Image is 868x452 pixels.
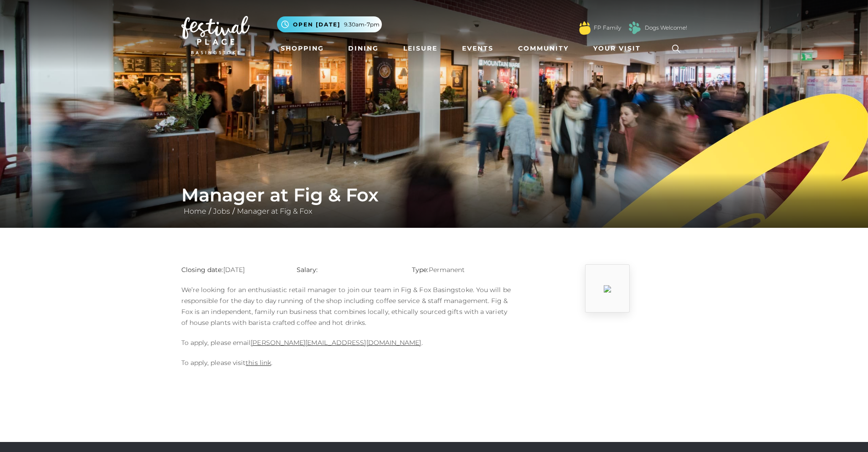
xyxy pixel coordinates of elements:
span: 9.30am-7pm [344,21,380,29]
p: We’re looking for an enthusiastic retail manager to join our team in Fig & Fox Basingstoke. You w... [181,284,514,328]
a: Community [514,40,572,57]
div: / / [175,184,694,217]
span: Your Visit [593,44,641,53]
a: Jobs [211,207,232,216]
a: Events [458,40,497,57]
a: Home [181,207,209,216]
a: Leisure [400,40,441,57]
p: [DATE] [181,264,283,275]
a: FP Family [594,24,621,32]
a: Dining [344,40,382,57]
p: To apply, please email . [181,337,514,348]
img: uQHC_1695117070_tbEp.jpeg [604,285,611,293]
a: this link [246,359,271,367]
a: Shopping [277,40,328,57]
a: Your Visit [590,40,649,57]
a: Manager at Fig & Fox [235,207,314,216]
button: Open [DATE] 9.30am-7pm [277,16,382,32]
p: To apply, please visit . [181,357,514,368]
a: [PERSON_NAME][EMAIL_ADDRESS][DOMAIN_NAME] [251,339,421,347]
h1: Manager at Fig & Fox [181,184,687,206]
strong: Closing date: [181,266,223,274]
strong: Type: [412,266,428,274]
p: Permanent [412,264,514,275]
img: Festival Place Logo [181,16,250,54]
span: Open [DATE] [293,21,340,29]
a: Dogs Welcome! [645,24,687,32]
strong: Salary: [297,266,318,274]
